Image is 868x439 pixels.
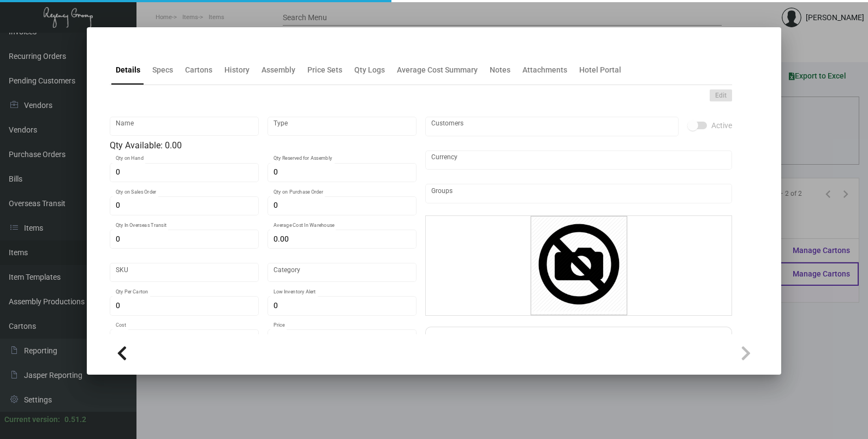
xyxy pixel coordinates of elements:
[431,189,727,198] input: Add new..
[431,122,673,131] input: Add new..
[354,64,385,76] div: Qty Logs
[185,64,212,76] div: Cartons
[4,414,60,425] div: Current version:
[307,64,342,76] div: Price Sets
[522,64,567,76] div: Attachments
[110,139,417,152] div: Qty Available: 0.00
[397,64,478,76] div: Average Cost Summary
[64,414,86,425] div: 0.51.2
[715,91,727,100] span: Edit
[490,64,510,76] div: Notes
[579,64,621,76] div: Hotel Portal
[116,64,140,76] div: Details
[710,89,732,101] button: Edit
[224,64,249,76] div: History
[261,64,295,76] div: Assembly
[711,119,732,132] span: Active
[152,64,173,76] div: Specs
